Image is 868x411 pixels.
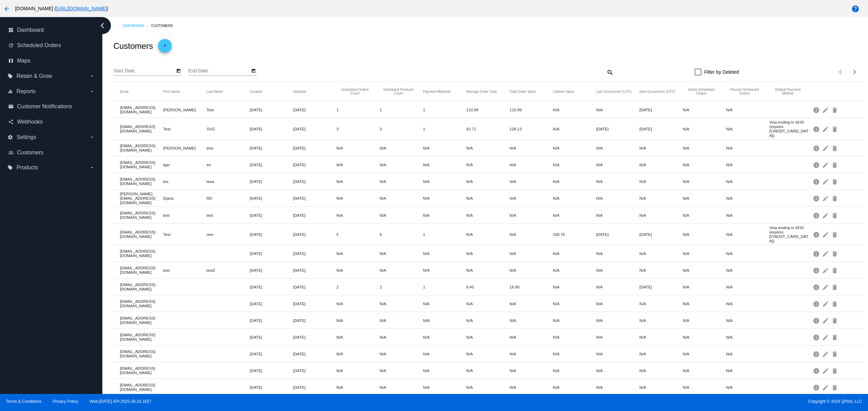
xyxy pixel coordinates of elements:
[336,88,374,95] button: Change sorting for TotalScheduledOrdersCount
[822,210,830,221] mat-icon: edit
[596,333,639,341] mat-cell: N/A
[380,125,423,133] mat-cell: 3
[509,106,553,114] mat-cell: 110.99
[813,104,821,115] mat-icon: info
[8,150,14,155] i: people_outline
[596,125,639,133] mat-cell: [DATE]
[822,124,830,134] mat-icon: edit
[293,106,336,114] mat-cell: [DATE]
[380,350,423,358] mat-cell: N/A
[553,144,596,152] mat-cell: N/A
[639,161,683,169] mat-cell: N/A
[336,144,380,152] mat-cell: N/A
[17,103,72,110] span: Customer Notifications
[683,333,726,341] mat-cell: N/A
[553,316,596,324] mat-cell: N/A
[553,106,596,114] mat-cell: N/A
[336,125,380,133] mat-cell: 3
[336,300,380,308] mat-cell: N/A
[17,58,30,64] span: Maps
[509,178,553,185] mat-cell: N/A
[596,144,639,152] mat-cell: N/A
[726,194,769,202] mat-cell: N/A
[683,144,726,152] mat-cell: N/A
[250,316,293,324] mat-cell: [DATE]
[639,144,683,152] mat-cell: N/A
[509,211,553,219] mat-cell: N/A
[250,144,293,152] mat-cell: [DATE]
[831,349,839,359] mat-icon: delete
[822,282,830,292] mat-icon: edit
[380,144,423,152] mat-cell: N/A
[336,333,380,341] mat-cell: N/A
[423,144,466,152] mat-cell: N/A
[380,316,423,324] mat-cell: N/A
[813,176,821,187] mat-icon: info
[509,350,553,358] mat-cell: N/A
[596,178,639,185] mat-cell: N/A
[336,266,380,274] mat-cell: N/A
[250,106,293,114] mat-cell: [DATE]
[423,283,466,291] mat-cell: 1
[161,43,169,52] mat-icon: add
[509,300,553,308] mat-cell: N/A
[466,211,510,219] mat-cell: N/A
[466,350,510,358] mat-cell: N/A
[466,161,510,169] mat-cell: N/A
[639,106,683,114] mat-cell: [DATE]
[639,230,683,238] mat-cell: [DATE]
[163,144,206,152] mat-cell: [PERSON_NAME]
[553,230,596,238] mat-cell: 100.75
[8,25,95,36] a: dashboard Dashboard
[336,350,380,358] mat-cell: N/A
[509,250,553,257] mat-cell: N/A
[206,125,250,133] mat-cell: SVG
[553,250,596,257] mat-cell: N/A
[639,283,683,291] mat-cell: [DATE]
[509,161,553,169] mat-cell: N/A
[509,125,553,133] mat-cell: 128.13
[380,178,423,185] mat-cell: N/A
[17,150,43,156] span: Customers
[423,89,451,94] button: Change sorting for PaymentMethodsCount
[250,266,293,274] mat-cell: [DATE]
[726,178,769,185] mat-cell: N/A
[206,266,250,274] mat-cell: test2
[120,264,163,276] mat-cell: [EMAIL_ADDRESS][DOMAIN_NAME]
[553,211,596,219] mat-cell: N/A
[120,123,163,135] mat-cell: [EMAIL_ADDRESS][DOMAIN_NAME]
[596,211,639,219] mat-cell: N/A
[122,20,151,31] a: Dashboard
[293,250,336,257] mat-cell: [DATE]
[822,193,830,203] mat-icon: edit
[380,266,423,274] mat-cell: N/A
[293,300,336,308] mat-cell: [DATE]
[17,27,44,33] span: Dashboard
[120,247,163,259] mat-cell: [EMAIL_ADDRESS][DOMAIN_NAME]
[120,209,163,221] mat-cell: [EMAIL_ADDRESS][DOMAIN_NAME]
[380,88,417,95] button: Change sorting for TotalProductsScheduledCount
[8,119,14,125] i: share
[163,230,206,238] mat-cell: Test
[596,194,639,202] mat-cell: N/A
[639,300,683,308] mat-cell: N/A
[293,211,336,219] mat-cell: [DATE]
[206,178,250,185] mat-cell: teea
[848,65,862,79] button: Next page
[831,193,839,203] mat-icon: delete
[206,211,250,219] mat-cell: test
[250,250,293,257] mat-cell: [DATE]
[120,348,163,360] mat-cell: [EMAIL_ADDRESS][DOMAIN_NAME]
[8,104,14,109] i: email
[466,333,510,341] mat-cell: N/A
[596,250,639,257] mat-cell: N/A
[336,161,380,169] mat-cell: N/A
[293,333,336,341] mat-cell: [DATE]
[596,266,639,274] mat-cell: N/A
[113,68,175,74] input: Start Date
[596,300,639,308] mat-cell: N/A
[639,316,683,324] mat-cell: N/A
[639,194,683,202] mat-cell: N/A
[163,161,206,169] mat-cell: fger
[726,211,769,219] mat-cell: N/A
